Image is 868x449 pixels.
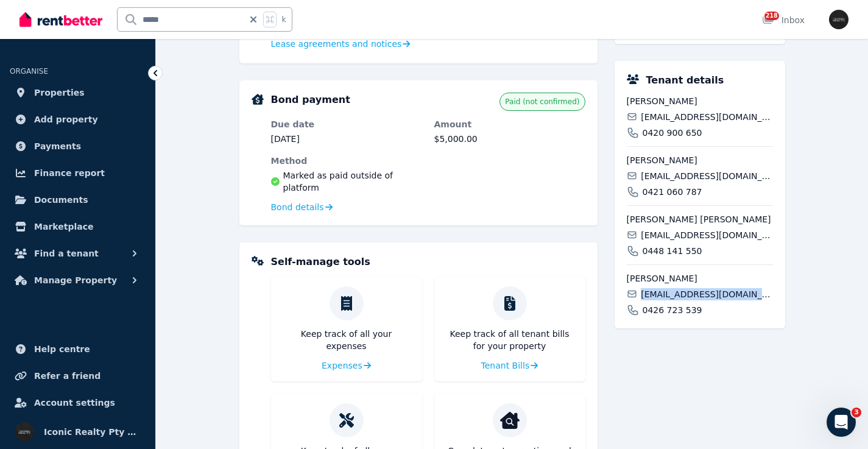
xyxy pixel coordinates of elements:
span: 0426 723 539 [643,304,702,316]
img: Iconic Realty Pty Ltd [829,10,849,29]
span: [EMAIL_ADDRESS][DOMAIN_NAME] [641,229,772,241]
span: Account settings [34,395,115,410]
span: Manage Property [34,273,117,288]
dd: [DATE] [271,133,422,145]
span: 0421 060 787 [643,186,702,198]
dt: Method [271,155,422,167]
span: [PERSON_NAME] [627,95,773,107]
span: Add property [34,112,98,127]
a: Expenses [322,359,371,372]
span: [PERSON_NAME] [627,154,773,166]
span: [EMAIL_ADDRESS][DOMAIN_NAME] [641,170,772,182]
span: Refer a friend [34,369,101,383]
a: Add property [10,107,146,132]
span: Paid (not confirmed) [505,97,579,107]
img: Iconic Realty Pty Ltd [15,422,34,442]
p: Keep track of all tenant bills for your property [444,328,576,352]
a: Tenant Bills [481,359,538,372]
a: Refer a friend [10,364,146,388]
a: Bond details [271,201,333,213]
a: Lease agreements and notices [271,38,411,50]
span: [PERSON_NAME] [PERSON_NAME] [627,213,773,225]
h5: Self-manage tools [271,255,370,269]
a: Help centre [10,337,146,361]
a: Payments [10,134,146,158]
span: 3 [852,408,861,417]
img: Bond Details [252,94,264,105]
span: Iconic Realty Pty Ltd [44,425,141,439]
span: Expenses [322,359,362,372]
button: Find a tenant [10,241,146,266]
iframe: Intercom live chat [827,408,856,437]
a: Finance report [10,161,146,185]
span: Lease agreements and notices [271,38,402,50]
a: Properties [10,80,146,105]
a: Marketplace [10,214,146,239]
dd: $5,000.00 [434,133,585,145]
span: Payments [34,139,81,154]
span: ORGANISE [10,67,48,76]
h5: Tenant details [646,73,724,88]
a: Documents [10,188,146,212]
span: 218 [764,12,779,20]
dt: Amount [434,118,585,130]
span: 0420 900 650 [643,127,702,139]
span: Marked as paid outside of platform [283,169,422,194]
span: Finance report [34,166,105,180]
span: Marketplace [34,219,93,234]
dt: Due date [271,118,422,130]
button: Manage Property [10,268,146,292]
span: Help centre [34,342,90,356]
img: Condition reports [500,411,520,430]
span: [EMAIL_ADDRESS][DOMAIN_NAME] [641,288,772,300]
span: 0448 141 550 [643,245,702,257]
h5: Bond payment [271,93,350,107]
span: Tenant Bills [481,359,530,372]
span: Documents [34,193,88,207]
div: Inbox [762,14,805,26]
a: Account settings [10,391,146,415]
span: Bond details [271,201,324,213]
img: RentBetter [19,10,102,29]
span: [PERSON_NAME] [627,272,773,285]
span: Find a tenant [34,246,99,261]
span: k [281,15,286,24]
span: [EMAIL_ADDRESS][DOMAIN_NAME] [641,111,772,123]
span: Properties [34,85,85,100]
p: Keep track of all your expenses [281,328,412,352]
